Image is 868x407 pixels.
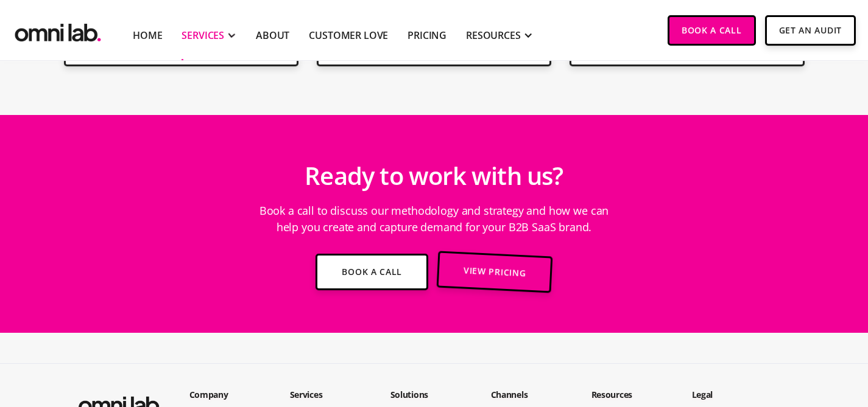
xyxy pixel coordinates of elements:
img: Omni Lab: B2B SaaS Demand Generation Agency [12,15,104,45]
a: View Pricing [437,251,553,293]
h2: Ready to work with us? [305,155,563,197]
a: home [12,15,104,45]
a: Book a Call [316,254,428,290]
iframe: Chat Widget [649,266,868,407]
a: Home [133,28,162,43]
a: Customer Love [309,28,388,43]
h2: Channels [491,388,567,401]
a: Book a Call [668,15,756,46]
h2: Solutions [390,388,467,401]
div: SERVICES [182,28,224,43]
a: Pricing [408,28,446,43]
h2: Services [290,388,366,401]
div: RESOURCES [466,28,521,43]
p: Book a call to discuss our methodology and strategy and how we can help you create and capture de... [252,197,617,242]
h2: Company [189,388,266,401]
a: About [256,28,289,43]
a: Get An Audit [765,15,856,46]
h2: Resources [591,388,668,401]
